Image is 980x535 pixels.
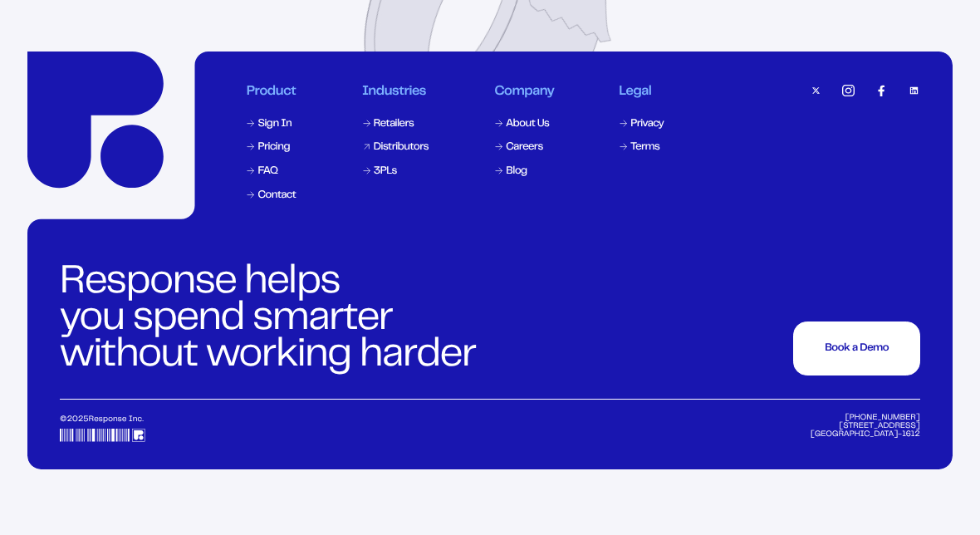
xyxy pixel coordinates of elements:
[360,140,431,156] a: Distributors
[618,140,667,156] a: Terms
[630,142,659,153] div: Terms
[793,321,920,375] button: Book a DemoBook a DemoBook a DemoBook a Demo
[258,166,278,177] div: FAQ
[60,414,247,442] div: © 2025 Response Inc.
[245,164,299,180] a: FAQ
[506,142,542,153] div: Careers
[493,115,556,132] a: About Us
[506,166,527,177] div: Blog
[810,414,920,442] div: [PHONE_NUMBER] [STREET_ADDRESS] [GEOGRAPHIC_DATA]-1612
[362,85,430,101] div: Industries
[258,142,290,153] div: Pricing
[619,85,665,101] div: Legal
[60,265,483,375] div: Response helps you spend smarter without working harder
[27,52,164,188] a: Response Home
[493,140,556,156] a: Careers
[360,115,431,132] a: Retailers
[842,85,855,97] img: instagram
[245,140,299,156] a: Pricing
[374,119,414,130] div: Retailers
[374,142,429,153] div: Distributors
[825,343,889,354] div: Book a Demo
[258,119,292,130] div: Sign In
[360,164,431,180] a: 3PLs
[245,187,299,204] a: Contact
[908,85,920,97] img: linkedin
[494,85,554,101] div: Company
[810,85,822,97] img: twitter
[875,85,888,97] img: facebook
[493,164,556,180] a: Blog
[618,115,667,132] a: Privacy
[247,85,297,101] div: Product
[374,166,397,177] div: 3PLs
[506,119,549,130] div: About Us
[258,190,296,201] div: Contact
[630,119,664,130] div: Privacy
[245,115,299,132] a: Sign In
